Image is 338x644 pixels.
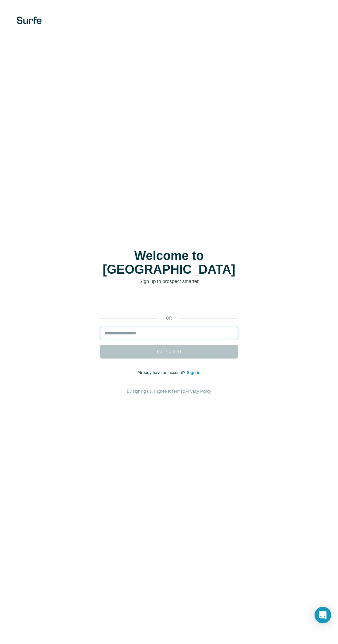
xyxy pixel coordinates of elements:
[138,370,187,375] span: Already have an account?
[127,389,211,394] span: By signing up, I agree to &
[171,389,183,394] a: Terms
[100,249,238,276] h1: Welcome to [GEOGRAPHIC_DATA]
[315,607,331,623] div: Open Intercom Messenger
[17,17,42,24] img: Surfe's logo
[187,370,200,375] a: Sign in
[158,315,180,321] p: or
[100,278,238,285] p: Sign up to prospect smarter
[97,295,241,310] iframe: Sign in with Google Button
[186,389,211,394] a: Privacy Policy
